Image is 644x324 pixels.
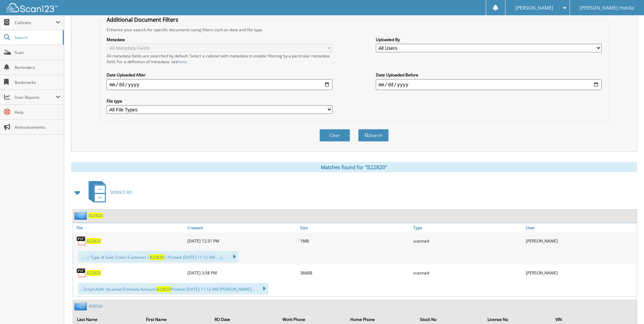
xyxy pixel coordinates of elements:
span: [PERSON_NAME] Honda [580,6,634,10]
div: [PERSON_NAME] [524,266,637,280]
label: File type [107,98,332,104]
a: 822820 [89,213,103,218]
a: File [73,223,186,232]
div: 1MB [298,234,411,248]
div: Enhance your search for specific documents using filters such as date and file type. [103,27,605,33]
span: Reminders [15,65,60,70]
input: end [376,79,602,90]
span: Search [15,35,59,40]
div: All metadata fields are searched by default. Select a cabinet with metadata to enable filtering b... [107,53,332,65]
div: 366KB [298,266,411,280]
div: ...Email Addr no email Estimate Amount: Printed: [DATE] 11:12 AM [PERSON_NAME]... [78,283,268,294]
a: Created [186,223,298,232]
a: User [524,223,637,232]
span: Cabinets [15,20,56,25]
span: Help [15,109,60,115]
a: SERVICE RO [85,179,132,206]
a: Type [411,223,524,232]
div: [DATE] 3:58 PM [186,266,298,280]
button: Clear [319,129,350,142]
span: SERVICE RO [110,190,132,195]
div: [DATE] 12:31 PM [186,234,298,248]
img: PDF.png [76,236,87,246]
span: 822820 [150,254,164,260]
a: 822820 [87,270,101,276]
label: Date Uploaded After [107,72,332,78]
a: 458540 [89,303,103,309]
label: Metadata [107,37,332,42]
div: Matches found for "822820" [71,162,637,172]
span: 822820 [157,286,171,292]
iframe: Chat Widget [610,291,644,324]
a: 822820 [87,238,101,244]
span: Announcements [15,124,60,130]
button: Search [358,129,389,142]
a: Size [298,223,411,232]
div: scanned [411,234,524,248]
div: [PERSON_NAME] [524,234,637,248]
legend: Additional Document Filters [103,16,182,23]
label: Uploaded By [376,37,602,42]
input: start [107,79,332,90]
a: here [178,59,187,65]
img: PDF.png [76,268,87,278]
span: User Reports [15,94,56,100]
div: scanned [411,266,524,280]
img: scan123-logo-white.svg [7,3,58,12]
img: folder2.png [74,211,89,220]
span: [PERSON_NAME] [515,6,553,10]
label: Date Uploaded Before [376,72,602,78]
div: ... : | Type of Sale: Color: Customer | | Printed: [DATE] 11:12 AM ... )... [78,251,238,263]
span: Scan [15,50,60,55]
span: Bookmarks [15,79,60,85]
img: folder2.png [74,302,89,310]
